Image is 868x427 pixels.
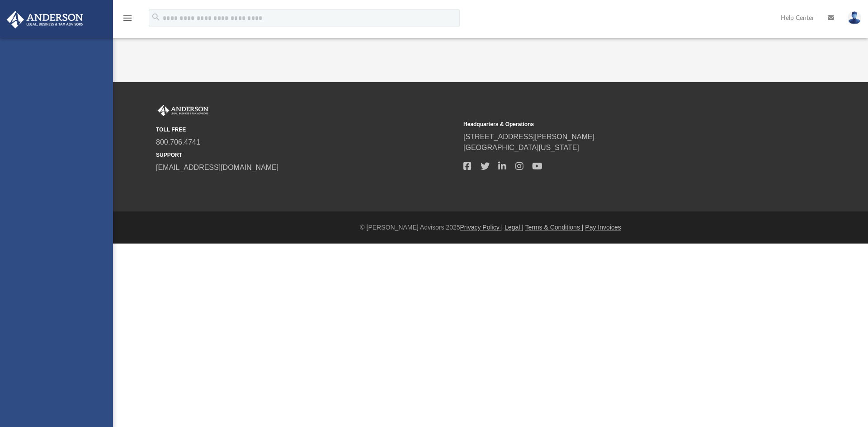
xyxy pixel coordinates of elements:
img: Anderson Advisors Platinum Portal [4,11,86,28]
small: TOLL FREE [156,126,457,134]
a: [GEOGRAPHIC_DATA][US_STATE] [463,144,579,151]
small: SUPPORT [156,151,457,159]
a: [STREET_ADDRESS][PERSON_NAME] [463,133,594,141]
a: 800.706.4741 [156,138,200,146]
a: Privacy Policy | [460,224,503,231]
a: Legal | [505,224,524,231]
img: Anderson Advisors Platinum Portal [156,105,210,117]
small: Headquarters & Operations [463,120,764,128]
i: search [151,12,161,22]
a: menu [122,17,133,23]
i: menu [122,13,133,23]
a: Terms & Conditions | [525,224,584,231]
a: [EMAIL_ADDRESS][DOMAIN_NAME] [156,164,278,171]
a: Pay Invoices [585,224,621,231]
div: © [PERSON_NAME] Advisors 2025 [113,223,868,232]
img: User Pic [848,11,861,24]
